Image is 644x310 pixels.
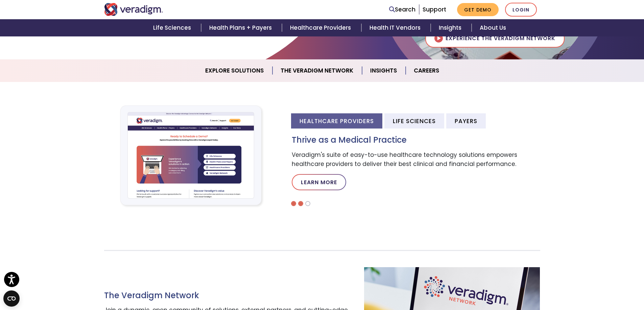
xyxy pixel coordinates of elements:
a: Learn More [292,174,346,190]
a: Insights [431,19,472,36]
a: Support [423,5,446,13]
a: Explore Solutions [197,62,272,79]
a: Get Demo [457,3,499,16]
a: Healthcare Providers [282,19,361,36]
a: Life Sciences [145,19,201,36]
p: Veradigm's suite of easy-to-use healthcare technology solutions empowers healthcare providers to ... [292,150,540,169]
a: The Veradigm Network [272,62,362,79]
a: Careers [406,62,447,79]
li: Healthcare Providers [291,113,382,129]
a: Insights [362,62,406,79]
a: About Us [472,19,514,36]
a: Health Plans + Payers [201,19,282,36]
h3: Thrive as a Medical Practice [292,135,540,145]
a: Login [505,3,537,17]
li: Payers [446,113,486,129]
a: Search [389,5,415,14]
img: Veradigm logo [104,3,163,16]
h3: The Veradigm Network [104,291,354,301]
li: Life Sciences [384,113,444,129]
a: Health IT Vendors [361,19,431,36]
button: Open CMP widget [3,290,20,307]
